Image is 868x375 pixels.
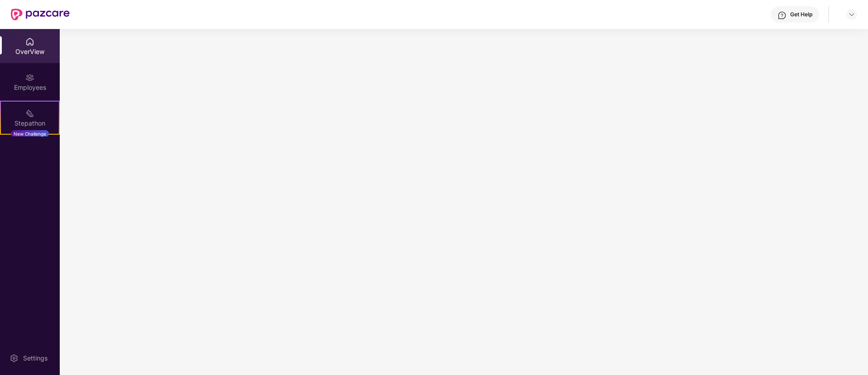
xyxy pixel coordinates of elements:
img: New Pazcare Logo [11,9,70,20]
div: Get Help [790,11,812,18]
img: svg+xml;base64,PHN2ZyBpZD0iRHJvcGRvd24tMzJ4MzIiIHhtbG5zPSJodHRwOi8vd3d3LnczLm9yZy8yMDAwL3N2ZyIgd2... [848,11,855,18]
img: svg+xml;base64,PHN2ZyBpZD0iSG9tZSIgeG1sbnM9Imh0dHA6Ly93d3cudzMub3JnLzIwMDAvc3ZnIiB3aWR0aD0iMjAiIG... [25,37,34,46]
div: Stepathon [1,119,59,128]
img: svg+xml;base64,PHN2ZyBpZD0iU2V0dGluZy0yMHgyMCIgeG1sbnM9Imh0dHA6Ly93d3cudzMub3JnLzIwMDAvc3ZnIiB3aW... [10,354,19,363]
img: svg+xml;base64,PHN2ZyBpZD0iRW1wbG95ZWVzIiB4bWxucz0iaHR0cDovL3d3dy53My5vcmcvMjAwMC9zdmciIHdpZHRoPS... [25,73,34,82]
img: svg+xml;base64,PHN2ZyB4bWxucz0iaHR0cDovL3d3dy53My5vcmcvMjAwMC9zdmciIHdpZHRoPSIyMSIgaGVpZ2h0PSIyMC... [25,109,34,118]
div: Settings [20,354,50,363]
img: svg+xml;base64,PHN2ZyBpZD0iSGVscC0zMngzMiIgeG1sbnM9Imh0dHA6Ly93d3cudzMub3JnLzIwMDAvc3ZnIiB3aWR0aD... [777,11,787,20]
div: New Challenge [11,130,49,137]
